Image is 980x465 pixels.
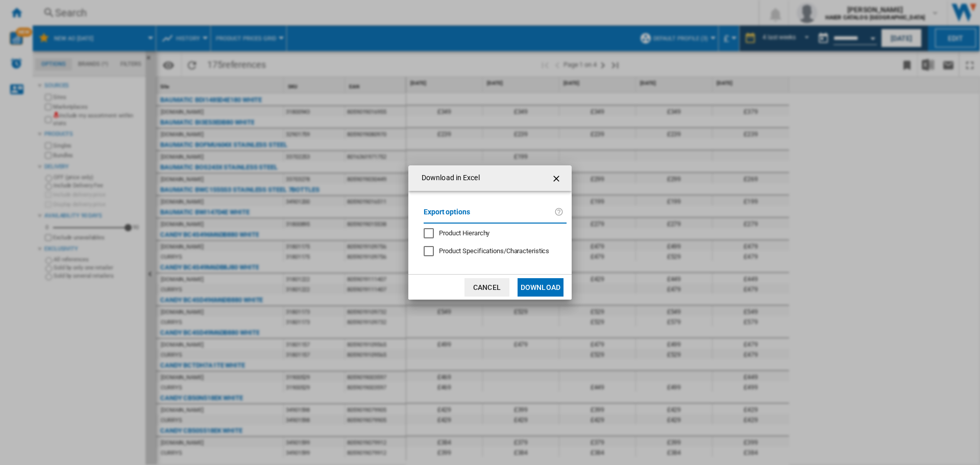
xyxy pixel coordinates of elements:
[416,173,480,183] h4: Download in Excel
[464,278,509,297] button: Cancel
[551,173,563,185] ng-md-icon: getI18NText('BUTTONS.CLOSE_DIALOG')
[439,247,549,256] div: Only applies to Category View
[424,206,554,225] label: Export options
[439,247,549,255] span: Product Specifications/Characteristics
[424,229,558,238] md-checkbox: Product Hierarchy
[547,168,568,188] button: getI18NText('BUTTONS.CLOSE_DIALOG')
[439,229,489,237] span: Product Hierarchy
[518,278,563,297] button: Download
